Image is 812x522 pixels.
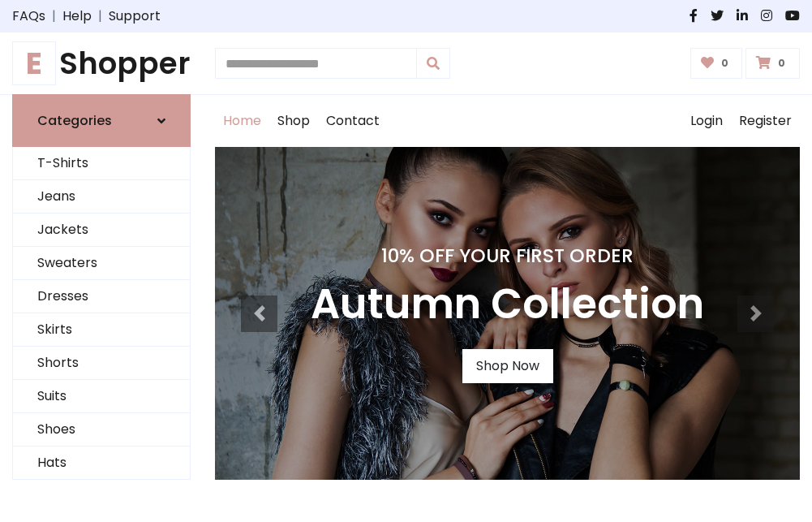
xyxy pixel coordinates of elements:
[682,95,731,147] a: Login
[13,380,190,413] a: Suits
[318,95,388,147] a: Contact
[13,214,190,247] a: Jackets
[92,6,109,26] span: |
[13,280,190,313] a: Dresses
[13,180,190,214] a: Jeans
[13,147,190,180] a: T-Shirts
[731,95,800,147] a: Register
[37,113,112,128] h6: Categories
[745,48,800,79] a: 0
[717,56,733,71] span: 0
[12,41,56,85] span: E
[13,313,190,347] a: Skirts
[215,95,269,147] a: Home
[311,244,704,267] h4: 10% Off Your First Order
[12,6,45,26] a: FAQs
[12,45,191,81] h1: Shopper
[13,247,190,280] a: Sweaters
[269,95,318,147] a: Shop
[13,413,190,447] a: Shoes
[12,94,191,147] a: Categories
[12,45,191,81] a: EShopper
[690,48,743,79] a: 0
[311,280,704,330] h3: Autumn Collection
[62,6,92,26] a: Help
[462,349,553,383] a: Shop Now
[109,6,161,26] a: Support
[13,447,190,480] a: Hats
[774,56,789,71] span: 0
[45,6,62,26] span: |
[13,347,190,380] a: Shorts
